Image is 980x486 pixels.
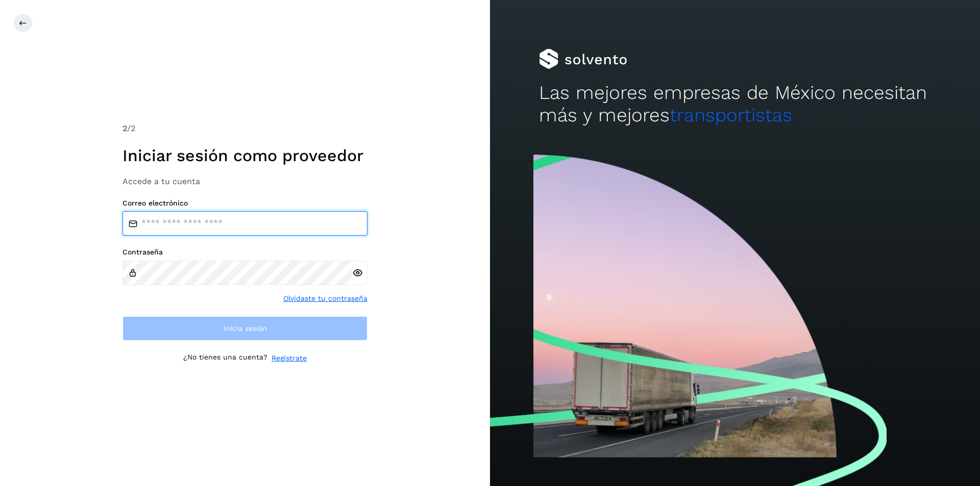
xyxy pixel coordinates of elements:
h2: Las mejores empresas de México necesitan más y mejores [539,82,931,127]
a: Olvidaste tu contraseña [283,293,367,304]
h3: Accede a tu cuenta [122,176,367,186]
button: Inicia sesión [122,316,367,341]
div: /2 [122,122,367,135]
span: Inicia sesión [224,325,267,332]
h1: Iniciar sesión como proveedor [122,146,367,165]
label: Correo electrónico [122,199,367,208]
span: 2 [122,123,127,133]
label: Contraseña [122,248,367,257]
a: Regístrate [272,353,307,364]
p: ¿No tienes una cuenta? [183,353,267,364]
span: transportistas [670,104,792,126]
